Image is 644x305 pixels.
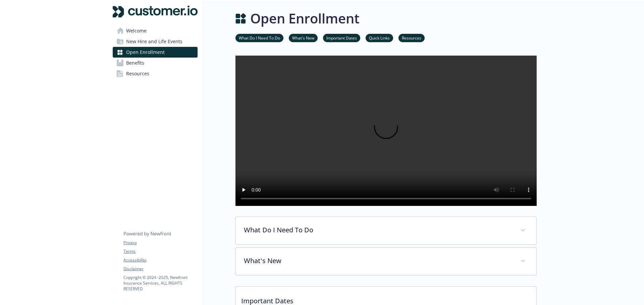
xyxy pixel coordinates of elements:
[113,36,198,47] a: New Hire and Life Events
[123,240,197,246] a: Privacy
[235,34,283,41] a: What Do I Need To Do
[236,248,536,275] div: What's New
[113,68,198,79] a: Resources
[126,47,165,58] span: Open Enrollment
[123,275,197,292] p: Copyright © 2024 - 2025 , Newfront Insurance Services, ALL RIGHTS RESERVED
[250,8,360,28] h1: Open Enrollment
[113,58,198,68] a: Benefits
[123,248,197,254] a: Terms
[123,266,197,272] a: Disclaimer
[126,68,149,79] span: Resources
[123,257,197,263] a: Accessibility
[244,256,512,266] p: What's New
[366,34,393,41] a: Quick Links
[289,34,318,41] a: What's New
[236,217,536,244] div: What Do I Need To Do
[244,225,512,235] p: What Do I Need To Do
[398,34,425,41] a: Resources
[113,25,198,36] a: Welcome
[126,36,182,47] span: New Hire and Life Events
[126,58,144,68] span: Benefits
[323,34,360,41] a: Important Dates
[113,47,198,58] a: Open Enrollment
[126,25,147,36] span: Welcome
